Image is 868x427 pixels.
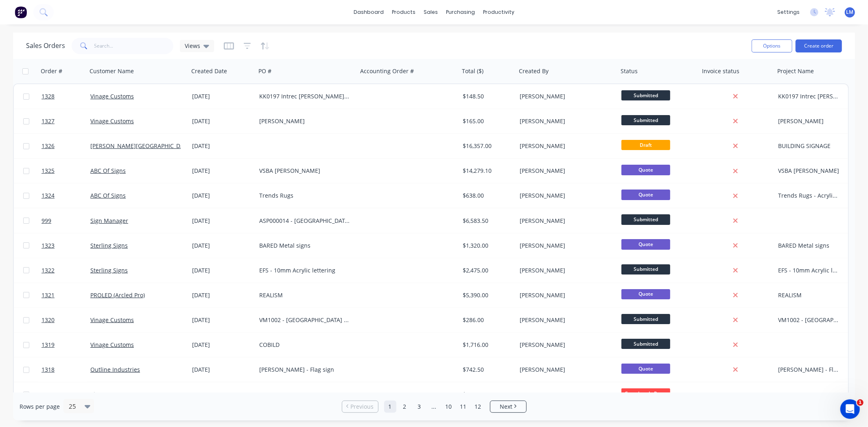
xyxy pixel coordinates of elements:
span: 1319 [42,341,55,349]
img: Factory [15,6,27,18]
h1: Sales Orders [26,42,65,50]
div: productivity [479,6,518,18]
a: Page 11 [457,401,470,413]
span: Views [185,41,200,50]
div: [DATE] [192,316,253,324]
div: $5,390.00 [463,291,511,299]
div: [DATE] [192,167,253,175]
div: [PERSON_NAME] [520,92,610,100]
span: LM [846,9,854,16]
div: REALISM [778,291,840,299]
div: BUILDING SIGNAGE [778,142,840,150]
a: Page 1 is your current page [384,401,396,413]
a: 1322 [42,258,90,283]
span: 1321 [42,291,55,299]
div: Trends Rugs - Acrylic lettering [778,192,840,200]
div: ASP000014 - [GEOGRAPHIC_DATA] - [GEOGRAPHIC_DATA] [259,217,350,225]
div: products [388,6,420,18]
a: 1326 [42,134,90,158]
div: Order # [41,67,62,75]
a: 1317 [42,382,90,407]
a: ABC Of Signs [90,192,126,199]
span: 1318 [42,366,55,374]
span: Quote [621,190,670,200]
span: Draft [621,140,670,150]
a: 1318 [42,357,90,382]
a: Sign Manager [90,217,128,224]
div: [DATE] [192,366,253,374]
div: [DATE] [192,266,253,274]
div: [PERSON_NAME] [520,217,610,225]
a: Page 12 [472,401,484,413]
div: VSBA [PERSON_NAME] [259,167,350,175]
a: Sterling Signs [90,266,128,274]
div: [PERSON_NAME] [520,366,610,374]
div: ALI PANELS [259,390,350,399]
div: COBILD [259,341,350,349]
a: 999 [42,209,90,233]
span: 1325 [42,167,55,175]
div: $165.00 [463,117,511,125]
div: EFS - 10mm Acrylic lettering [259,266,350,274]
span: Quote [621,239,670,249]
a: Page 10 [443,401,455,413]
a: 1323 [42,233,90,258]
div: REALISM [259,291,350,299]
a: Sterling Signs [90,242,128,249]
div: [DATE] [192,341,253,349]
span: Submitted [621,214,670,224]
span: Submitted [621,314,670,324]
div: ALI PANELS [778,390,840,399]
a: 1325 [42,159,90,183]
span: Rows per page [20,403,60,411]
ul: Pagination [339,401,530,413]
div: BARED Metal signs [778,242,840,250]
span: Quote [621,165,670,175]
div: $115.50 [463,390,511,399]
a: Outline Industries [90,366,140,373]
div: [DATE] [192,92,253,100]
span: 1317 [42,390,55,399]
div: $14,279.10 [463,167,511,175]
div: $148.50 [463,92,511,100]
div: KK0197 Intrec [PERSON_NAME] - Timber Disc [778,92,840,100]
a: Jump forward [428,401,440,413]
div: EFS - 10mm Acrylic lettering [778,266,840,274]
div: [PERSON_NAME] [520,192,610,200]
div: $638.00 [463,192,511,200]
div: [PERSON_NAME] [778,117,840,125]
span: Quote [621,364,670,374]
div: sales [420,6,442,18]
span: 1 [857,399,864,406]
div: VSBA [PERSON_NAME] [778,167,840,175]
div: [DATE] [192,192,253,200]
div: $6,583.50 [463,217,511,225]
div: [PERSON_NAME] [520,117,610,125]
div: [DATE] [192,117,253,125]
div: VM1002 - [GEOGRAPHIC_DATA] Co Brailles [259,316,350,324]
div: [DATE] [192,142,253,150]
a: [PERSON_NAME][GEOGRAPHIC_DATA][PERSON_NAME] [GEOGRAPHIC_DATA] [90,142,295,150]
a: 1319 [42,333,90,357]
div: [PERSON_NAME] - Flag sign [778,366,840,374]
div: Project Name [777,67,814,75]
button: Options [752,39,792,52]
a: 1324 [42,183,90,208]
span: Completed - Rea... [621,388,670,399]
div: Total ($) [462,67,483,75]
iframe: Intercom live chat [840,399,860,419]
div: BARED Metal signs [259,242,350,250]
a: Page 2 [399,401,411,413]
a: Next page [490,403,526,411]
a: Vinage Customs [90,316,134,324]
span: Next [500,403,512,411]
div: [DATE] [192,291,253,299]
a: 1321 [42,283,90,307]
div: $286.00 [463,316,511,324]
div: [DATE] [192,217,253,225]
button: Create order [796,39,842,52]
div: [PERSON_NAME] [520,316,610,324]
div: Customer Name [90,67,134,75]
div: $2,475.00 [463,266,511,274]
div: Created Date [191,67,227,75]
